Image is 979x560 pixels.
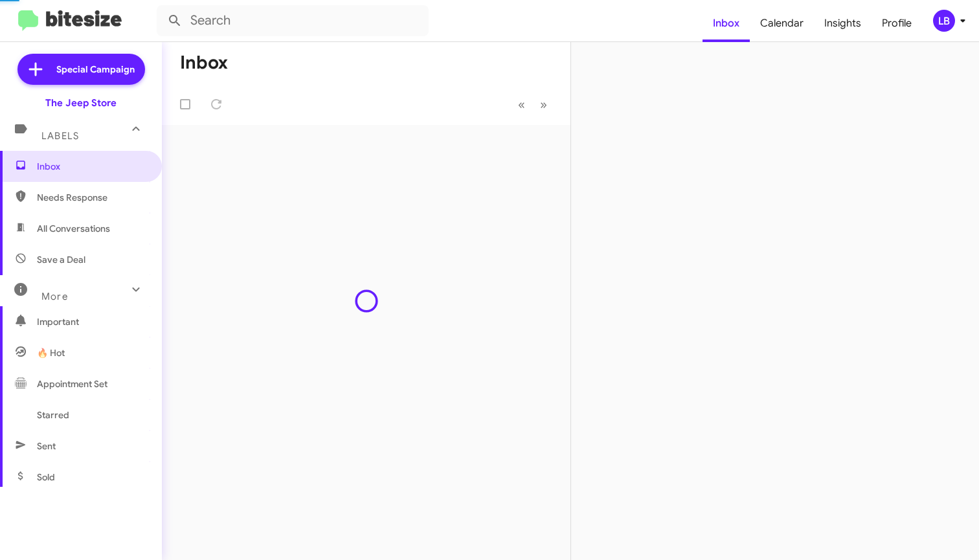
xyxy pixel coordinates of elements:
[872,5,922,42] a: Profile
[814,5,872,42] a: Insights
[37,346,65,359] span: 🔥 Hot
[37,315,147,328] span: Important
[180,52,228,73] h1: Inbox
[922,10,965,32] button: LB
[37,471,55,484] span: Sold
[37,253,85,266] span: Save a Deal
[41,130,79,142] span: Labels
[511,91,555,118] nav: Page navigation example
[37,440,56,453] span: Sent
[37,160,147,173] span: Inbox
[703,5,750,42] a: Inbox
[37,222,110,235] span: All Conversations
[510,91,533,118] button: Previous
[41,291,68,302] span: More
[56,63,135,76] span: Special Campaign
[518,96,525,113] span: «
[750,5,814,42] a: Calendar
[157,5,429,36] input: Search
[540,96,547,113] span: »
[532,91,555,118] button: Next
[17,54,145,85] a: Special Campaign
[37,191,147,204] span: Needs Response
[45,96,117,109] div: The Jeep Store
[933,10,955,32] div: LB
[37,409,69,421] span: Starred
[37,377,107,390] span: Appointment Set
